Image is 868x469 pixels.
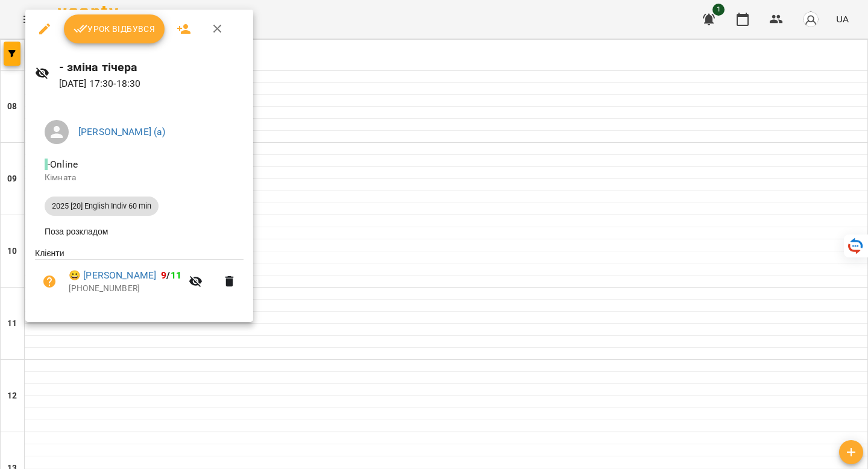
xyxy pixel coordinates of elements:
[35,221,244,242] li: Поза розкладом
[35,247,244,307] ul: Клієнти
[59,58,244,77] h6: - зміна тічера
[69,268,156,283] a: 😀 [PERSON_NAME]
[161,269,181,281] b: /
[64,14,165,43] button: Урок відбувся
[74,22,156,36] span: Урок відбувся
[161,269,166,281] span: 9
[35,267,64,296] button: Візит ще не сплачено. Додати оплату?
[69,283,181,295] p: [PHONE_NUMBER]
[78,126,166,137] a: [PERSON_NAME] (а)
[171,269,181,281] span: 11
[45,159,80,170] span: - Online
[45,172,234,184] p: Кімната
[45,201,159,212] span: 2025 [20] English Indiv 60 min
[59,77,244,91] p: [DATE] 17:30 - 18:30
